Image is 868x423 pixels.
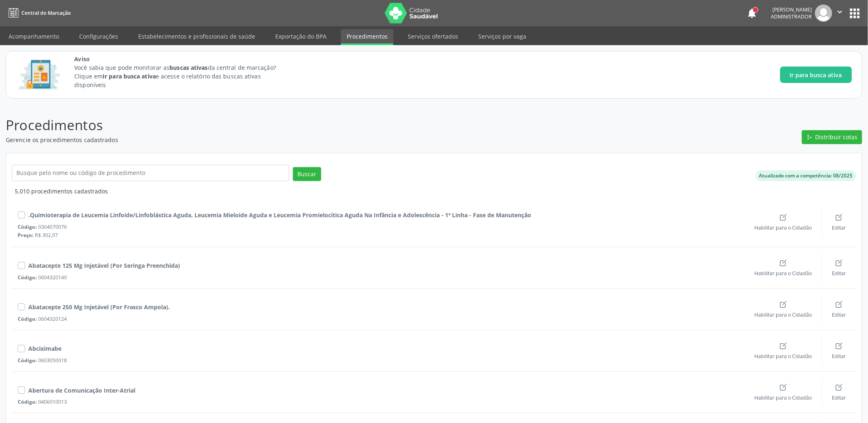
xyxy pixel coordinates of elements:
[341,29,393,45] a: Procedimentos
[779,259,788,267] ion-icon: create outline
[807,134,813,140] ion-icon: git merge outline
[12,165,289,181] input: Busque pelo nome ou código de procedimento
[779,300,788,308] ion-icon: create outline
[28,261,180,270] div: Abatacepte 125 Mg Injetável (Por Seringa Preenchida)
[835,383,843,391] ion-icon: create outline
[21,9,71,16] span: Central de Marcação
[6,115,605,136] p: Procedimentos
[755,311,812,318] span: Habilitar para o Cidadão
[832,270,846,277] span: Editar
[18,357,745,364] div: 0603050018
[132,29,261,44] a: Estabelecimentos e profissionais de saúde
[473,29,532,44] a: Serviços por vaga
[6,6,71,20] a: Central de Marcação
[780,67,852,83] button: Ir para busca ativa
[802,130,862,144] button: git merge outline Distribuir cotas
[835,213,843,221] ion-icon: create outline
[18,223,37,230] span: Código:
[779,213,788,221] ion-icon: create outline
[755,353,812,360] span: Habilitar para o Cidadão
[755,270,812,277] span: Habilitar para o Cidadão
[169,64,208,71] strong: buscas ativas
[779,342,788,350] ion-icon: create outline
[18,315,745,322] div: 0604320124
[835,300,843,308] ion-icon: create outline
[74,63,291,89] p: Você sabia que pode monitorar as da central de marcação? Clique em e acesse o relatório das busca...
[832,311,846,318] span: Editar
[73,29,124,44] a: Configurações
[832,5,848,22] button: 
[74,55,291,63] span: Aviso
[18,274,745,281] div: 0604320140
[815,5,832,22] img: img
[835,342,843,350] ion-icon: create outline
[28,211,531,219] div: .Quimioterapia de Leucemia Linfoide/Linfoblástica Aguda, Leucemia Mieloide Aguda e Leucemia Promi...
[832,224,846,231] span: Editar
[35,232,58,239] span: R$ 302,07
[15,187,856,195] div: 5.010 procedimentos cadastrados
[18,398,745,405] div: 0406010013
[755,394,812,401] span: Habilitar para o Cidadão
[3,29,65,44] a: Acompanhamento
[28,344,62,353] div: Abciximabe
[832,394,846,401] span: Editar
[779,383,788,391] ion-icon: create outline
[293,167,321,181] button: Buscar
[835,259,843,267] ion-icon: create outline
[18,357,37,364] span: Código:
[18,232,34,239] span: Preço:
[790,71,842,79] span: Ir para busca ativa
[28,303,170,311] div: Abatacepte 250 Mg Injetável (Por Frasco Ampola).
[270,29,332,44] a: Exportação do BPA
[16,56,63,93] img: Imagem de CalloutCard
[28,386,135,395] div: Abertura de Comunicação Inter-Atrial
[18,223,745,230] div: 0304070076
[771,6,812,13] div: [PERSON_NAME]
[848,6,862,21] button: apps
[402,29,464,44] a: Serviços ofertados
[747,7,758,19] button: notifications
[6,136,605,144] p: Gerencie os procedimentos cadastrados
[832,353,846,360] span: Editar
[18,274,37,281] span: Código:
[18,315,37,322] span: Código:
[836,7,845,16] i: 
[103,72,156,80] strong: Ir para busca ativa
[771,13,812,20] span: Administrador
[815,133,858,141] span: Distribuir cotas
[755,224,812,231] span: Habilitar para o Cidadão
[759,172,853,179] div: Atualizado com a competência: 08/2025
